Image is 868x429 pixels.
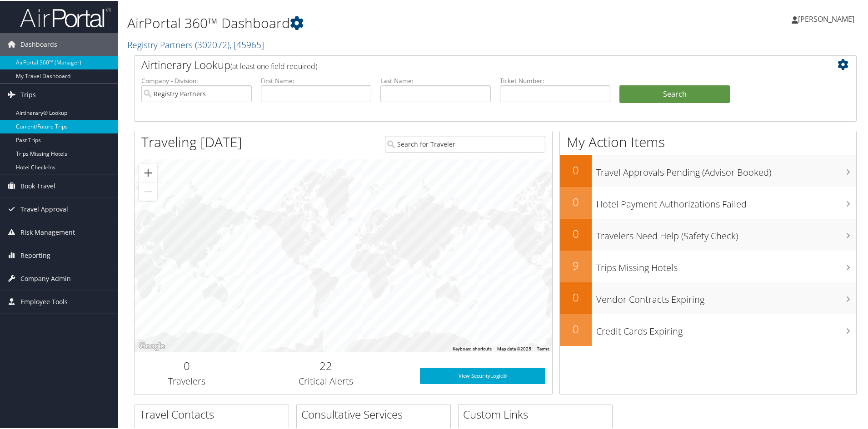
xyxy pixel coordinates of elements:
button: Zoom in [139,163,157,181]
h2: Consultative Services [301,406,450,421]
h1: My Action Items [560,132,856,151]
span: Employee Tools [20,290,68,312]
h2: 22 [246,357,406,373]
h1: Traveling [DATE] [141,132,242,151]
span: (at least one field required) [230,60,317,70]
h2: Airtinerary Lookup [141,56,789,72]
h2: 0 [560,193,592,209]
span: Trips [20,83,36,105]
a: 0Vendor Contracts Expiring [560,281,856,313]
span: Travel Approval [20,197,68,220]
label: Last Name: [380,75,491,84]
a: [PERSON_NAME] [792,5,863,32]
h3: Hotel Payment Authorizations Failed [596,192,856,210]
a: 0Credit Cards Expiring [560,313,856,345]
span: ( 302072 ) [195,38,229,50]
h3: Credit Cards Expiring [596,320,856,337]
input: Search for Traveler [385,135,545,152]
h3: Critical Alerts [246,374,406,387]
img: airportal-logo.png [20,6,111,27]
h2: 0 [560,225,592,241]
a: Terms (opens in new tab) [537,345,549,350]
h3: Travelers Need Help (Safety Check) [596,224,856,242]
span: Dashboards [20,32,57,55]
span: Book Travel [20,174,55,197]
h2: Custom Links [463,406,612,421]
h2: Travel Contacts [140,406,289,421]
h2: 9 [560,257,592,272]
button: Keyboard shortcuts [453,345,492,351]
label: Ticket Number: [500,75,610,84]
span: Risk Management [20,220,75,243]
img: Google [137,340,167,351]
h3: Trips Missing Hotels [596,256,856,273]
a: Registry Partners [127,38,264,50]
a: View SecurityLogic® [420,367,545,383]
a: 0Travel Approvals Pending (Advisor Booked) [560,154,856,186]
h1: AirPortal 360™ Dashboard [127,13,618,32]
a: 0Hotel Payment Authorizations Failed [560,186,856,218]
h3: Vendor Contracts Expiring [596,288,856,305]
a: 0Travelers Need Help (Safety Check) [560,218,856,250]
span: , [ 45965 ] [229,38,264,50]
span: Map data ©2025 [497,345,531,350]
span: Company Admin [20,266,71,289]
h3: Travelers [141,374,232,387]
button: Search [619,84,730,103]
h2: 0 [560,162,592,177]
h2: 0 [560,289,592,304]
a: 9Trips Missing Hotels [560,250,856,281]
label: First Name: [261,75,371,84]
h3: Travel Approvals Pending (Advisor Booked) [596,161,856,178]
button: Zoom out [139,182,157,200]
h2: 0 [141,357,232,373]
label: Company - Division: [141,75,252,84]
a: Open this area in Google Maps (opens a new window) [137,340,167,351]
span: Reporting [20,243,50,266]
span: [PERSON_NAME] [798,13,854,23]
h2: 0 [560,321,592,336]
